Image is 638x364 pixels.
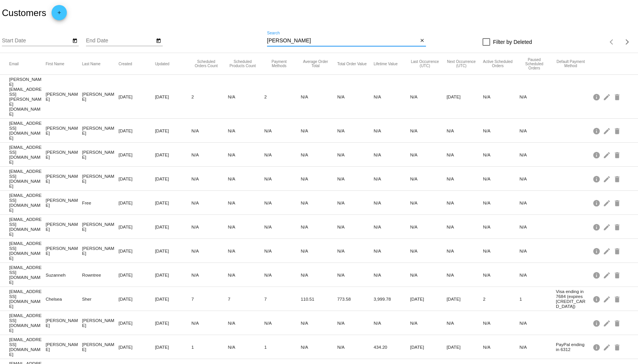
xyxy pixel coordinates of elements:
mat-icon: edit [603,221,612,233]
mat-cell: N/A [191,174,228,183]
mat-cell: N/A [520,246,556,255]
input: Start Date [2,38,71,44]
mat-cell: 7 [191,295,228,303]
mat-cell: N/A [301,198,337,207]
button: Change sorting for PausedScheduledOrdersCount [520,58,549,70]
mat-cell: [PERSON_NAME] [82,220,118,234]
mat-cell: [DATE] [118,295,155,303]
mat-icon: delete [613,221,622,233]
mat-cell: N/A [337,271,374,279]
mat-cell: N/A [301,150,337,159]
mat-cell: [DATE] [118,246,155,255]
mat-cell: N/A [301,222,337,231]
mat-cell: [PERSON_NAME] [82,172,118,185]
mat-cell: N/A [191,319,228,327]
mat-cell: N/A [483,271,519,279]
mat-cell: N/A [520,174,556,183]
mat-cell: N/A [301,246,337,255]
mat-cell: N/A [337,150,374,159]
mat-cell: [DATE] [447,92,483,101]
mat-icon: delete [613,341,622,353]
mat-cell: 2 [191,92,228,101]
mat-cell: N/A [301,174,337,183]
mat-cell: [EMAIL_ADDRESS][DOMAIN_NAME] [9,215,45,238]
mat-cell: [PERSON_NAME] [82,244,118,258]
mat-cell: N/A [410,174,446,183]
mat-cell: N/A [374,126,410,135]
button: Change sorting for TotalScheduledOrdersCount [191,60,221,68]
mat-cell: [PERSON_NAME] [45,90,82,103]
mat-icon: edit [603,269,612,281]
mat-cell: N/A [447,174,483,183]
mat-cell: [DATE] [410,295,446,303]
mat-cell: N/A [447,198,483,207]
mat-icon: info [593,269,602,281]
mat-cell: N/A [228,271,264,279]
mat-cell: N/A [374,246,410,255]
mat-cell: [DATE] [447,343,483,351]
mat-cell: N/A [228,126,264,135]
mat-cell: N/A [264,150,301,159]
mat-cell: [DATE] [155,295,191,303]
mat-cell: N/A [410,126,446,135]
button: Change sorting for Email [9,61,19,66]
mat-cell: N/A [483,92,519,101]
mat-icon: edit [603,341,612,353]
mat-cell: Chelsea [45,295,82,303]
mat-cell: N/A [191,150,228,159]
mat-cell: N/A [264,222,301,231]
mat-icon: info [593,221,602,233]
mat-cell: N/A [228,92,264,101]
mat-cell: N/A [374,174,410,183]
mat-cell: [PERSON_NAME] [45,316,82,330]
mat-cell: N/A [410,198,446,207]
mat-cell: N/A [264,126,301,135]
mat-cell: [PERSON_NAME][EMAIL_ADDRESS][PERSON_NAME][DOMAIN_NAME] [9,75,45,118]
mat-cell: N/A [483,126,519,135]
mat-cell: N/A [337,343,374,351]
mat-icon: info [593,341,602,353]
mat-cell: [PERSON_NAME] [45,196,82,209]
button: Change sorting for TotalScheduledOrderValue [337,61,367,66]
mat-icon: delete [613,173,622,185]
mat-cell: N/A [301,343,337,351]
button: Change sorting for FirstName [45,61,64,66]
span: Filter by Deleted [493,37,532,47]
mat-icon: info [593,149,602,161]
button: Change sorting for UpdatedUtc [155,61,170,66]
mat-cell: N/A [228,222,264,231]
mat-cell: [PERSON_NAME] [45,244,82,258]
mat-cell: 3,999.78 [374,295,410,303]
mat-cell: N/A [374,271,410,279]
mat-cell: [DATE] [155,150,191,159]
mat-cell: N/A [410,271,446,279]
mat-cell: [DATE] [118,126,155,135]
mat-cell: 1 [191,343,228,351]
mat-cell: N/A [228,198,264,207]
mat-cell: N/A [191,126,228,135]
mat-cell: N/A [520,222,556,231]
mat-icon: info [593,293,602,305]
mat-cell: [PERSON_NAME] [82,124,118,137]
mat-cell: [PERSON_NAME] [45,172,82,185]
mat-cell: N/A [520,126,556,135]
mat-icon: delete [613,269,622,281]
mat-cell: N/A [447,126,483,135]
mat-cell: [DATE] [118,198,155,207]
mat-cell: N/A [337,174,374,183]
mat-cell: N/A [301,92,337,101]
button: Change sorting for TotalProductsScheduledCount [228,60,257,68]
mat-cell: N/A [520,92,556,101]
mat-cell: [DATE] [155,126,191,135]
mat-cell: N/A [520,271,556,279]
mat-cell: N/A [374,92,410,101]
mat-cell: [EMAIL_ADDRESS][DOMAIN_NAME] [9,239,45,263]
mat-cell: N/A [447,246,483,255]
mat-cell: N/A [191,222,228,231]
mat-icon: info [593,173,602,185]
mat-cell: N/A [483,319,519,327]
input: End Date [86,38,155,44]
mat-cell: [EMAIL_ADDRESS][DOMAIN_NAME] [9,311,45,335]
mat-cell: N/A [483,150,519,159]
mat-cell: 1 [264,343,301,351]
